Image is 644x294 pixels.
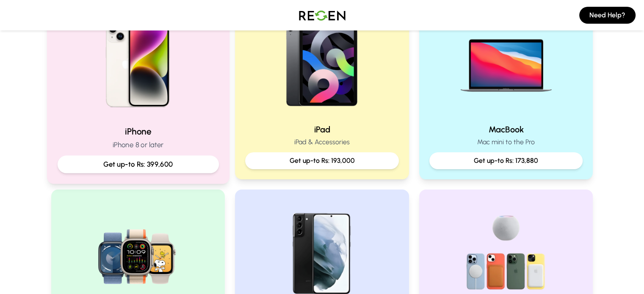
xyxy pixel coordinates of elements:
[293,3,352,27] img: Logo
[429,137,583,147] p: Mac mini to the Pro
[64,159,211,170] p: Get up-to Rs: 399,600
[57,125,218,137] h2: iPhone
[252,156,392,166] p: Get up-to Rs: 193,000
[81,5,195,118] img: iPhone
[268,8,376,117] img: iPad
[429,124,583,135] h2: MacBook
[452,8,560,117] img: MacBook
[436,156,576,166] p: Get up-to Rs: 173,880
[245,124,399,135] h2: iPad
[245,137,399,147] p: iPad & Accessories
[579,7,636,24] button: Need Help?
[57,140,218,150] p: iPhone 8 or later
